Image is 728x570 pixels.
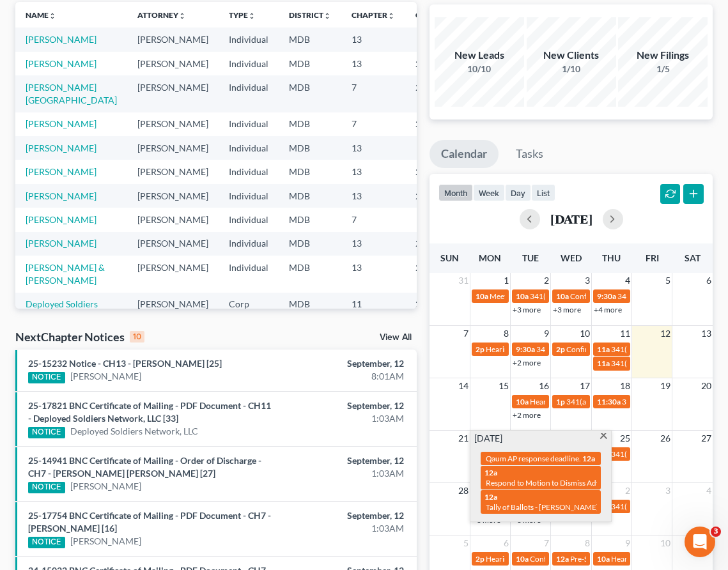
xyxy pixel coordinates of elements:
[26,34,97,45] a: [PERSON_NAME]
[522,252,539,263] span: Tue
[474,432,502,445] span: [DATE]
[28,455,261,479] a: 25-14941 BNC Certificate of Mailing - Order of Discharge - CH7 - [PERSON_NAME] [PERSON_NAME] [27]
[550,212,592,226] h2: [DATE]
[486,554,585,564] span: Hearing for [PERSON_NAME]
[341,208,405,231] td: 7
[556,344,565,354] span: 2p
[26,10,56,20] a: Nameunfold_more
[486,344,585,354] span: Hearing for [PERSON_NAME]
[341,232,405,256] td: 13
[178,12,186,20] i: unfold_more
[543,326,550,341] span: 9
[659,535,672,551] span: 10
[405,256,467,292] td: 25-11654
[341,136,405,160] td: 13
[476,554,484,564] span: 2p
[405,232,467,256] td: 24-13944
[530,397,630,406] span: Hearing for [PERSON_NAME]
[700,378,713,394] span: 20
[536,344,727,354] span: 341(a) meeting for [PERSON_NAME] & [PERSON_NAME]
[578,378,591,394] span: 17
[287,467,404,480] div: 1:03AM
[457,273,470,288] span: 31
[279,112,341,136] td: MDB
[289,10,331,20] a: Districtunfold_more
[556,291,569,301] span: 10a
[516,554,529,564] span: 10a
[594,305,622,314] a: +4 more
[664,273,672,288] span: 5
[287,370,404,383] div: 8:01AM
[705,483,713,498] span: 4
[685,527,715,557] iframe: Intercom live chat
[476,344,484,354] span: 2p
[287,522,404,535] div: 1:03AM
[287,509,404,522] div: September, 12
[26,298,98,322] a: Deployed Soldiers Network, LLC
[624,483,631,498] span: 2
[597,344,610,354] span: 11a
[341,52,405,75] td: 13
[28,372,65,383] div: NOTICE
[486,502,599,512] span: Tally of Ballots - [PERSON_NAME]
[513,358,541,367] a: +2 more
[219,208,279,231] td: Individual
[556,554,569,564] span: 12a
[513,305,541,314] a: +3 more
[28,400,271,424] a: 25-17821 BNC Certificate of Mailing - PDF Document - CH11 - Deployed Soldiers Network, LLC [33]
[435,63,524,75] div: 10/10
[619,378,631,394] span: 18
[597,291,616,301] span: 9:30a
[457,483,470,498] span: 28
[49,12,56,20] i: unfold_more
[602,252,621,263] span: Thu
[624,535,631,551] span: 9
[484,468,497,477] span: 12a
[127,184,219,208] td: [PERSON_NAME]
[556,397,565,406] span: 1p
[516,291,529,301] span: 10a
[28,510,271,534] a: 25-17754 BNC Certificate of Mailing - PDF Document - CH7 - [PERSON_NAME] [16]
[618,48,708,63] div: New Filings
[405,293,467,329] td: 25-17821
[405,184,467,208] td: 25-17389
[70,480,141,493] a: [PERSON_NAME]
[127,256,219,292] td: [PERSON_NAME]
[504,140,555,168] a: Tasks
[476,291,488,301] span: 10a
[513,410,541,420] a: +2 more
[127,75,219,112] td: [PERSON_NAME]
[341,160,405,183] td: 13
[664,483,672,498] span: 3
[287,454,404,467] div: September, 12
[219,52,279,75] td: Individual
[279,232,341,256] td: MDB
[341,184,405,208] td: 13
[457,378,470,394] span: 14
[127,52,219,75] td: [PERSON_NAME]
[127,160,219,183] td: [PERSON_NAME]
[70,535,141,548] a: [PERSON_NAME]
[527,63,616,75] div: 1/10
[415,10,456,20] a: Case Nounfold_more
[618,63,708,75] div: 1/5
[646,252,659,263] span: Fri
[70,370,141,383] a: [PERSON_NAME]
[659,378,672,394] span: 19
[26,214,97,225] a: [PERSON_NAME]
[490,291,570,301] span: Meeting of Creditors for
[440,252,459,263] span: Sun
[26,190,97,201] a: [PERSON_NAME]
[248,12,256,20] i: unfold_more
[219,232,279,256] td: Individual
[435,48,524,63] div: New Leads
[438,184,473,201] button: month
[219,75,279,112] td: Individual
[341,293,405,329] td: 11
[279,52,341,75] td: MDB
[219,112,279,136] td: Individual
[26,142,97,153] a: [PERSON_NAME]
[279,256,341,292] td: MDB
[624,273,631,288] span: 4
[26,118,97,129] a: [PERSON_NAME]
